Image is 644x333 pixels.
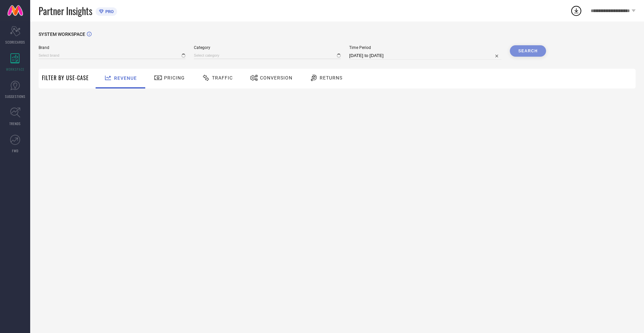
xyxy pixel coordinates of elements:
[6,67,24,72] span: WORKSPACE
[39,32,85,37] span: SYSTEM WORKSPACE
[104,9,114,14] span: PRO
[320,75,342,80] span: Returns
[9,121,21,126] span: TRENDS
[39,52,185,59] input: Select brand
[194,52,341,59] input: Select category
[349,45,501,50] span: Time Period
[349,52,501,60] input: Select time period
[12,148,18,153] span: FWD
[114,75,137,81] span: Revenue
[260,75,292,80] span: Conversion
[5,40,25,45] span: SCORECARDS
[164,75,185,80] span: Pricing
[194,45,341,50] span: Category
[39,45,185,50] span: Brand
[39,4,92,18] span: Partner Insights
[570,5,582,17] div: Open download list
[42,74,89,82] span: Filter By Use-Case
[212,75,233,80] span: Traffic
[5,94,25,99] span: SUGGESTIONS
